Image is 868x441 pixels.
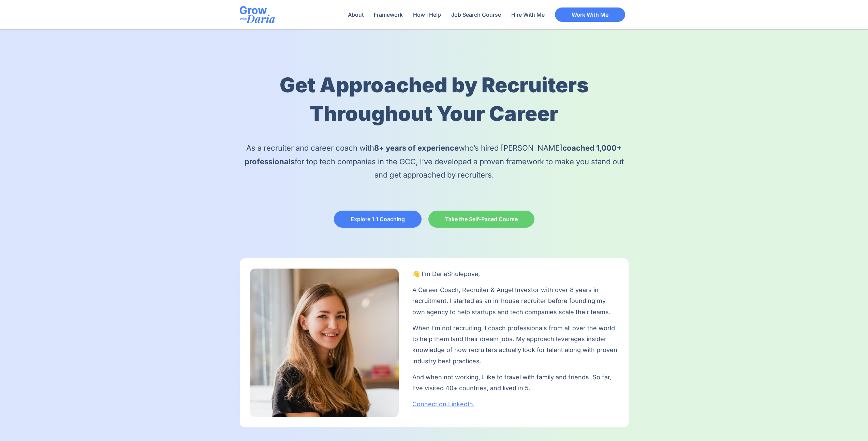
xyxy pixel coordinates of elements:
[412,323,618,367] p: When I’m not recruiting, I coach professionals from all over the world to help them land their dr...
[478,270,480,277] span: ,
[572,12,608,17] span: Work With Me
[334,211,422,228] a: Explore 1:1 Coaching
[508,7,548,22] a: Hire With Me
[412,285,618,318] p: A Career Coach, Recruiter & Angel Investor with over 8 years in recruitment. I started as an in-h...
[351,216,405,222] span: Explore 1:1 Coaching
[240,141,629,182] p: As a recruiter and career coach with who’s hired [PERSON_NAME] for top tech companies in the GCC,...
[370,7,406,22] a: Framework
[374,143,459,152] b: 8+ years of experience
[555,7,625,22] a: Work With Me
[412,372,618,394] p: And when not working, I like to travel with family and friends. So far, I’ve visited 40+ countrie...
[344,7,548,22] nav: Menu
[412,270,447,277] span: 👋 I’m Daria
[445,216,518,222] span: Take the Self-Paced Course
[428,211,534,228] a: Take the Self-Paced Course
[245,143,622,166] b: coached 1,000+ professionals
[240,71,629,128] h1: Get Approached by Recruiters Throughout Your Career
[344,7,367,22] a: About
[412,400,475,408] a: Connect on LinkedIn.
[412,269,618,279] p: Shulepova
[410,7,444,22] a: How I Help
[448,7,504,22] a: Job Search Course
